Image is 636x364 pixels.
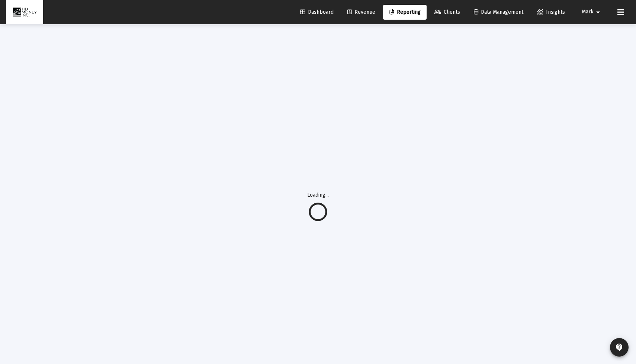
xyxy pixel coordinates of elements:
span: Revenue [347,9,375,15]
mat-icon: arrow_drop_down [594,5,603,20]
span: Insights [537,9,565,15]
button: Mark [573,4,611,19]
span: Data Management [474,9,523,15]
a: Revenue [341,5,381,20]
span: Reporting [389,9,421,15]
a: Data Management [468,5,529,20]
mat-icon: contact_support [615,343,624,352]
a: Clients [428,5,466,20]
span: Mark [582,9,594,15]
img: Dashboard [12,5,38,20]
span: Dashboard [300,9,334,15]
a: Reporting [383,5,427,20]
a: Dashboard [294,5,340,20]
span: Clients [434,9,460,15]
a: Insights [531,5,571,20]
